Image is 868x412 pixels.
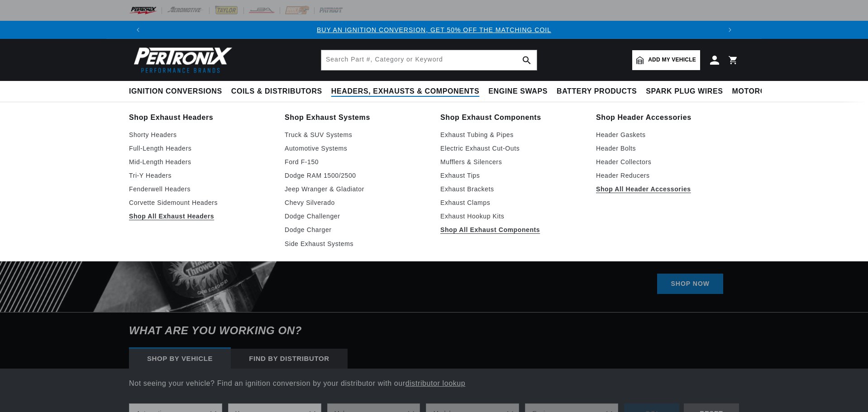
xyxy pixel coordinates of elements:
[596,170,739,181] a: Header Reducers
[285,156,428,167] a: Ford F-150
[285,129,428,140] a: Truck & SUV Systems
[484,81,552,102] summary: Engine Swaps
[552,81,641,102] summary: Battery Products
[321,50,537,70] input: Search Part #, Category or Keyword
[129,349,231,369] div: Shop by vehicle
[440,156,583,167] a: Mufflers & Silencers
[231,349,348,369] div: Find by Distributor
[106,313,762,349] h6: What are you working on?
[285,143,428,154] a: Automotive Systems
[317,26,551,33] a: BUY AN IGNITION CONVERSION, GET 50% OFF THE MATCHING COIL
[641,81,727,102] summary: Spark Plug Wires
[596,143,739,154] a: Header Bolts
[488,87,548,96] span: Engine Swaps
[440,129,583,140] a: Exhaust Tubing & Pipes
[440,197,583,208] a: Exhaust Clamps
[285,111,428,124] a: Shop Exhaust Systems
[440,184,583,194] a: Exhaust Brackets
[129,81,227,102] summary: Ignition Conversions
[129,170,272,181] a: Tri-Y Headers
[596,129,739,140] a: Header Gaskets
[285,170,428,181] a: Dodge RAM 1500/2500
[440,111,583,124] a: Shop Exhaust Components
[646,87,723,96] span: Spark Plug Wires
[285,184,428,194] a: Jeep Wranger & Gladiator
[129,197,272,208] a: Corvette Sidemount Headers
[405,379,466,387] a: distributor lookup
[440,170,583,181] a: Exhaust Tips
[596,156,739,167] a: Header Collectors
[728,81,791,102] summary: Motorcycle
[129,44,233,76] img: Pertronix
[285,238,428,249] a: Side Exhaust Systems
[596,111,739,124] a: Shop Header Accessories
[648,56,696,64] span: Add my vehicle
[327,81,484,102] summary: Headers, Exhausts & Components
[557,87,637,96] span: Battery Products
[231,87,322,96] span: Coils & Distributors
[129,129,272,140] a: Shorty Headers
[129,211,272,222] a: Shop All Exhaust Headers
[632,50,700,70] a: Add my vehicle
[147,25,721,35] div: 1 of 3
[331,87,479,96] span: Headers, Exhausts & Components
[285,211,428,222] a: Dodge Challenger
[596,184,739,194] a: Shop All Header Accessories
[106,21,762,39] slideshow-component: Translation missing: en.sections.announcements.announcement_bar
[147,25,721,35] div: Announcement
[440,211,583,222] a: Exhaust Hookup Kits
[285,224,428,235] a: Dodge Charger
[657,274,723,294] a: SHOP NOW
[129,156,272,167] a: Mid-Length Headers
[440,143,583,154] a: Electric Exhaust Cut-Outs
[129,111,272,124] a: Shop Exhaust Headers
[440,224,583,235] a: Shop All Exhaust Components
[285,197,428,208] a: Chevy Silverado
[721,21,739,39] button: Translation missing: en.sections.announcements.next_announcement
[129,184,272,194] a: Fenderwell Headers
[129,143,272,154] a: Full-Length Headers
[732,87,786,96] span: Motorcycle
[129,21,147,39] button: Translation missing: en.sections.announcements.previous_announcement
[129,87,222,96] span: Ignition Conversions
[517,50,537,70] button: search button
[129,378,739,389] p: Not seeing your vehicle? Find an ignition conversion by your distributor with our
[227,81,327,102] summary: Coils & Distributors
